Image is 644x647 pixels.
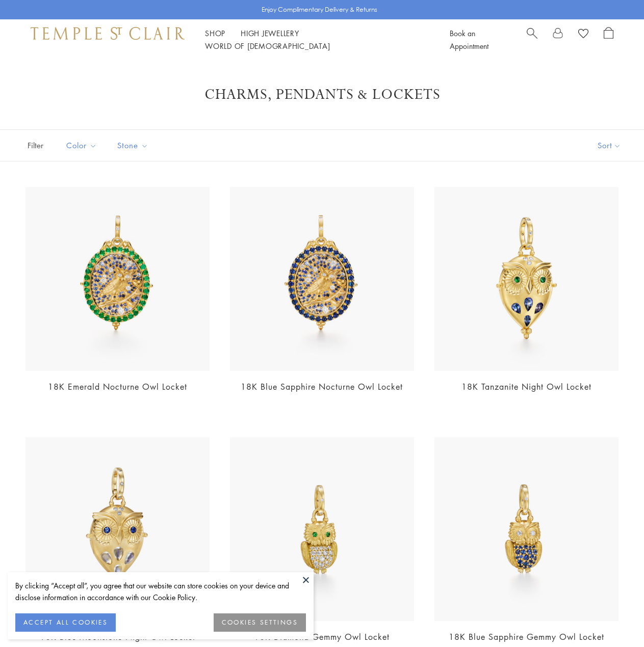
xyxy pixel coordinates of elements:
button: Color [59,134,105,157]
a: 18K Tanzanite Night Owl Locket [461,381,591,392]
img: Temple St. Clair [31,27,185,39]
a: World of [DEMOGRAPHIC_DATA]World of [DEMOGRAPHIC_DATA] [205,41,330,51]
a: 18K Blue Moonstone Night Owl Locket [40,631,195,642]
a: 18K Blue Sapphire Nocturne Owl Locket [241,381,403,392]
a: Book an Appointment [450,28,488,51]
a: High JewelleryHigh Jewellery [241,28,299,38]
p: Enjoy Complimentary Delivery & Returns [262,5,377,15]
span: Stone [112,139,156,152]
iframe: Gorgias live chat messenger [593,599,634,637]
button: Stone [110,134,156,157]
img: P36186-OWLLOCBS [434,437,619,621]
a: 18K Emerald Nocturne Owl Locket [48,381,187,392]
img: 18K Emerald Nocturne Owl Locket [25,187,210,371]
a: 18K Blue Sapphire Gemmy Owl Locket [449,631,604,642]
span: Color [61,139,105,152]
img: 18K Tanzanite Night Owl Locket [434,187,619,371]
a: ShopShop [205,28,225,38]
button: ACCEPT ALL COOKIES [15,613,116,632]
img: P31886-OWLLOC [230,437,414,621]
img: P34614-OWLOCBM [25,437,210,621]
img: 18K Blue Sapphire Nocturne Owl Locket [230,187,414,371]
div: By clicking “Accept all”, you agree that our website can store cookies on your device and disclos... [15,580,306,603]
nav: Main navigation [205,27,427,52]
a: View Wishlist [578,27,588,42]
a: Open Shopping Bag [604,27,613,52]
a: Search [527,27,537,52]
a: 18K Diamond Gemmy Owl Locket [254,631,390,642]
button: COOKIES SETTINGS [214,613,306,632]
button: Show sort by [575,130,644,161]
h1: Charms, Pendants & Lockets [41,86,603,104]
